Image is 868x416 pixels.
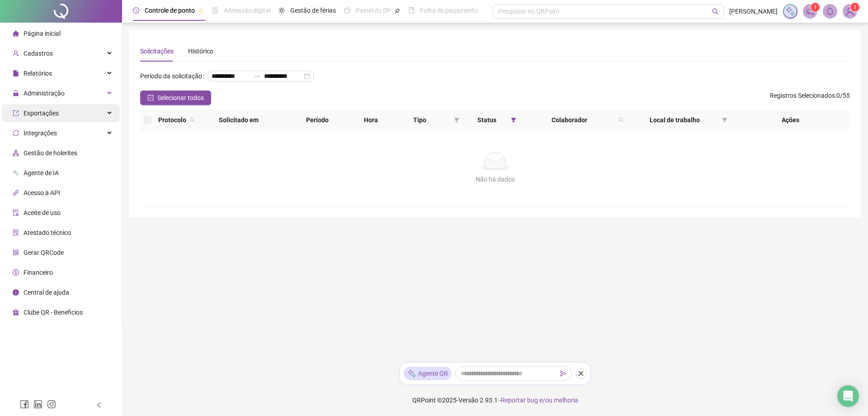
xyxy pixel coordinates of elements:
span: close [578,370,584,377]
span: Reportar bug e/ou melhoria [501,397,578,404]
span: api [13,190,19,196]
span: Integrações [24,129,57,137]
img: sparkle-icon.fc2bf0ac1784a2077858766a79e2daf3.svg [407,369,416,378]
span: filter [722,117,727,123]
span: Painel do DP [356,7,391,14]
button: Selecionar todos [140,91,211,105]
div: Ações [735,115,846,125]
span: Página inicial [24,30,61,37]
span: Status [467,115,508,125]
span: apartment [13,150,19,156]
span: search [188,113,197,127]
span: file-done [212,7,218,14]
span: dashboard [344,7,350,14]
span: sun [278,7,285,14]
span: swap-right [253,72,260,80]
th: Hora [356,110,386,131]
span: linkedin [33,400,42,409]
span: facebook [20,400,29,409]
span: notification [806,7,814,15]
span: Protocolo [158,115,186,125]
span: search [190,117,195,123]
span: Atestado técnico [24,229,71,236]
span: search [712,8,719,15]
sup: 1 [811,3,820,12]
span: Central de ajuda [24,289,69,296]
span: gift [13,309,19,316]
span: Agente de IA [24,169,59,177]
label: Período da solicitação [140,69,208,83]
span: : 0 / 55 [770,91,850,105]
span: filter [511,117,516,123]
div: Histórico [188,46,213,56]
span: Cadastros [24,50,53,57]
span: to [253,72,260,80]
span: pushpin [198,8,204,14]
span: Admissão digital [224,7,270,14]
span: lock [13,90,19,96]
span: Registros Selecionados [770,92,835,99]
span: Controle de ponto [145,7,195,14]
span: Gestão de holerites [24,149,77,157]
div: Solicitações [140,46,174,56]
span: book [408,7,415,14]
span: 1 [854,4,857,10]
span: Clube QR - Beneficios [24,309,83,316]
span: bell [826,7,834,15]
span: filter [720,113,729,127]
span: 1 [814,4,817,10]
span: qrcode [13,249,19,256]
span: left [96,402,102,408]
span: filter [509,113,518,127]
span: dollar [13,269,19,276]
div: Não há dados [151,174,839,184]
span: Exportações [24,110,59,117]
span: filter [452,113,461,127]
span: filter [454,117,459,123]
span: solution [13,230,19,236]
div: Open Intercom Messenger [837,385,859,407]
span: Gestão de férias [290,7,336,14]
span: [PERSON_NAME] [729,6,778,16]
span: Relatórios [24,70,52,77]
sup: Atualize o seu contato no menu Meus Dados [850,3,859,12]
th: Período [278,110,356,131]
span: pushpin [395,8,400,14]
th: Solicitado em [199,110,278,131]
span: Local de trabalho [631,115,718,125]
span: Folha de pagamento [420,7,478,14]
span: Financeiro [24,269,53,276]
span: Acesso à API [24,189,60,196]
span: info-circle [13,289,19,296]
img: 39862 [843,5,857,18]
span: Aceite de uso [24,209,61,216]
span: check-square [147,95,154,101]
span: Administração [24,90,65,97]
span: search [617,113,626,127]
span: Gerar QRCode [24,249,64,256]
span: Selecionar todos [157,93,204,103]
span: export [13,110,19,116]
span: clock-circle [133,7,139,14]
span: send [560,370,566,377]
span: instagram [47,400,56,409]
span: Colaborador [524,115,615,125]
span: file [13,70,19,77]
span: audit [13,210,19,216]
div: Agente QR [404,367,452,380]
span: Versão [458,397,478,404]
span: search [618,117,624,123]
img: sparkle-icon.fc2bf0ac1784a2077858766a79e2daf3.svg [785,6,795,16]
span: sync [13,130,19,136]
span: user-add [13,50,19,57]
span: home [13,30,19,37]
footer: QRPoint © 2025 - 2.93.1 - [122,384,868,416]
span: Tipo [389,115,450,125]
